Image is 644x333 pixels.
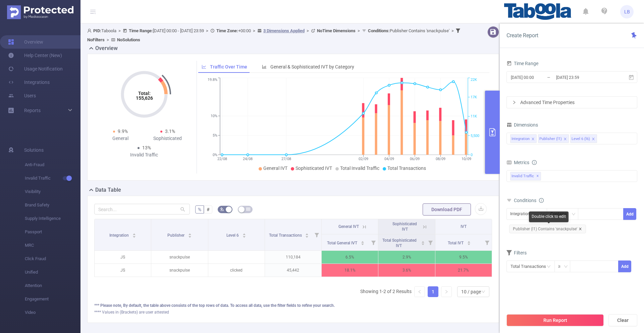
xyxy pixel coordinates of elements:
span: MRC [25,239,80,252]
span: Supply Intelligence [25,212,80,225]
i: icon: caret-down [132,235,136,237]
p: 2.9% [378,251,435,264]
span: Traffic Over Time [210,64,247,69]
div: 10 / page [461,287,481,297]
i: icon: right [512,100,516,104]
li: Integration [510,134,537,143]
p: 3.6% [378,264,435,277]
span: Video [25,306,80,319]
span: Create Report [506,32,538,39]
i: icon: caret-down [361,242,364,244]
span: Brand Safety [25,198,80,212]
span: > [105,37,111,42]
span: Total Transactions [269,233,303,238]
a: Overview [8,35,43,49]
span: General IVT [338,224,359,229]
i: icon: caret-up [305,232,309,234]
span: Conditions [514,198,544,203]
a: Usage Notification [8,62,63,76]
span: > [449,28,456,33]
i: icon: table [246,207,250,211]
span: > [251,28,257,33]
i: icon: caret-up [361,240,364,242]
span: IVT [461,224,467,229]
p: clicked [208,264,265,277]
h2: Overview [95,44,118,52]
div: Sort [242,232,246,236]
span: ✕ [536,172,539,180]
span: Total Invalid Traffic [340,165,379,171]
input: End date [555,73,610,82]
p: 110,184 [265,251,321,264]
span: Dimensions [506,122,538,128]
span: > [204,28,210,33]
i: icon: caret-up [467,240,471,242]
div: Invalid Traffic [120,151,168,158]
i: icon: close [531,137,535,141]
i: icon: close [579,227,582,231]
i: icon: caret-up [132,232,136,234]
span: Anti-Fraud [25,158,80,172]
i: icon: caret-down [243,235,246,237]
input: Search... [94,204,190,215]
div: ≥ [558,261,565,272]
span: Attention [25,279,80,292]
a: Help Center (New) [8,49,62,62]
i: icon: close [592,137,595,141]
li: Showing 1-2 of 2 Results [360,286,412,297]
i: icon: left [418,290,422,294]
i: icon: down [564,265,568,269]
tspan: 10% [211,114,217,118]
a: Integrations [8,76,50,89]
i: icon: caret-down [305,235,309,237]
span: Sophisticated IVT [296,165,332,171]
u: 3 Dimensions Applied [263,28,305,33]
i: icon: caret-up [188,232,192,234]
i: icon: bg-colors [220,207,224,211]
div: *** Please note, By default, the table above consists of the top rows of data. To access all data... [94,302,492,308]
span: Publisher Contains 'snackpulse' [368,28,449,33]
i: icon: down [572,212,576,217]
b: Time Range: [129,28,153,33]
span: Total IVT [448,241,465,245]
p: 45,442 [265,264,321,277]
b: Time Zone: [216,28,238,33]
span: Solutions [24,143,44,157]
div: Sort [305,232,309,236]
b: No Solutions [117,37,140,42]
tspan: 5,500 [471,134,479,138]
span: Invalid Traffic [25,172,80,185]
span: Total General IVT [327,241,358,245]
i: Filter menu [369,234,378,250]
span: LB [624,5,630,18]
div: Level 6 (l6) [572,135,590,143]
span: > [305,28,311,33]
span: Reports [24,108,41,113]
p: snackpulse [151,264,208,277]
i: icon: info-circle [532,160,537,165]
p: 21.7% [435,264,492,277]
span: Level 6 [226,233,240,238]
b: No Filters [87,37,105,42]
a: 1 [428,287,438,297]
div: icon: rightAdvanced Time Properties [507,97,637,108]
a: Users [8,89,36,102]
tspan: 0 [471,153,473,157]
i: icon: down [481,290,485,294]
span: Total Sophisticated IVT [382,238,417,248]
tspan: 22K [471,78,477,82]
tspan: 11K [471,114,477,119]
button: Clear [608,314,637,326]
i: icon: bar-chart [262,64,267,69]
span: Unified [25,266,80,279]
tspan: 22/08 [217,157,227,161]
tspan: 06/09 [410,157,420,161]
tspan: 0% [213,153,217,157]
span: Sophisticated IVT [392,222,417,232]
i: icon: caret-up [421,240,425,242]
span: # [207,207,210,212]
tspan: 155,626 [136,95,153,101]
div: Integration [512,135,530,143]
div: Sort [361,240,365,244]
tspan: 5% [213,133,217,138]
